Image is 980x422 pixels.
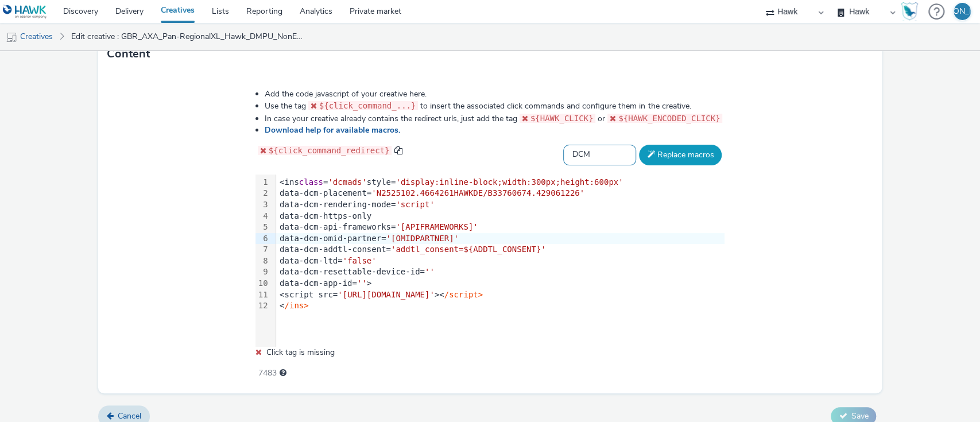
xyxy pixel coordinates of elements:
[396,177,623,187] span: 'display:inline-block;width:300px;height:600px'
[851,411,868,421] span: Save
[328,177,366,187] span: 'dcmads'
[276,222,725,233] div: data-dcm-api-frameworks=
[276,266,725,278] div: data-dcm-resettable-device-id=
[618,114,720,123] span: ${HAWK_ENCODED_CLICK}
[530,114,594,123] span: ${HAWK_CLICK}
[255,266,270,278] div: 9
[65,23,311,51] a: Edit creative : GBR_AXA_Pan-RegionalXL_Hawk_DMPU_NonExp_Static_300x600_Risk_DE - [PERSON_NAME]-We...
[357,278,367,288] span: ''
[266,347,335,358] span: Click tag is missing
[3,5,47,19] img: undefined Logo
[901,2,923,21] a: Hawk Academy
[255,289,270,301] div: 11
[265,125,405,135] a: Download help for available macros.
[901,2,918,21] img: Hawk Academy
[425,267,435,276] span: ''
[276,255,725,267] div: data-dcm-ltd=
[255,188,270,199] div: 2
[255,278,270,289] div: 10
[386,234,458,243] span: '[OMIDPARTNER]'
[276,300,725,312] div: <
[276,177,725,188] div: <ins = style=
[107,45,150,63] h3: Content
[6,32,17,43] img: mobile
[280,367,286,379] div: Maximum recommended length: 3000 characters.
[319,101,416,110] span: ${click_command_...}
[276,289,725,301] div: <script src= ><
[255,199,270,211] div: 3
[255,177,270,188] div: 1
[444,290,483,299] span: /script>
[258,367,277,379] span: 7483
[255,222,270,233] div: 5
[118,411,141,421] span: Cancel
[265,113,725,125] li: In case your creative already contains the redirect urls, just add the tag or
[255,233,270,245] div: 6
[269,146,390,155] span: ${click_command_redirect}
[639,145,722,165] button: Replace macros
[394,146,402,154] span: copy to clipboard
[265,100,725,112] li: Use the tag to insert the associated click commands and configure them in the creative.
[276,278,725,289] div: data-dcm-app-id= >
[276,199,725,211] div: data-dcm-rendering-mode=
[265,88,725,100] li: Add the code javascript of your creative here.
[255,300,270,312] div: 12
[255,244,270,255] div: 7
[299,177,323,187] span: class
[276,244,725,255] div: data-dcm-addtl-consent=
[371,188,584,198] span: 'N2525102.4664261HAWKDE/B33760674.429061226'
[276,188,725,199] div: data-dcm-placement=
[284,301,308,310] span: /ins>
[276,211,725,222] div: data-dcm-https-only
[343,256,377,265] span: 'false'
[276,233,725,245] div: data-dcm-omid-partner=
[391,245,546,254] span: 'addtl_consent=${ADDTL_CONSENT}'
[255,255,270,267] div: 8
[396,200,434,209] span: 'script'
[338,290,435,299] span: '[URL][DOMAIN_NAME]'
[255,211,270,222] div: 4
[396,222,478,231] span: '[APIFRAMEWORKS]'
